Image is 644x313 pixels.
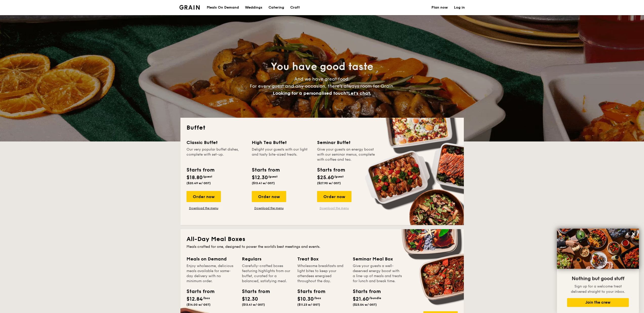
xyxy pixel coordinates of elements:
a: Logotype [179,5,200,10]
div: Carefully-crafted boxes featuring highlights from our buffet, curated for a balanced, satisfying ... [242,263,291,284]
span: And we have great food. For every guest and any occasion, there’s always room for Grain. [250,76,394,96]
div: Order now [252,191,286,202]
span: ($23.54 w/ GST) [353,303,377,306]
div: Give your guests an energy boost with our seminar menus, complete with coffee and tea. [317,147,376,162]
span: Sign up for a welcome treat delivered straight to your inbox. [571,284,625,294]
span: ($20.49 w/ GST) [186,181,211,185]
span: ($13.41 w/ GST) [242,303,265,306]
div: Delight your guests with our light and tasty bite-sized treats. [252,147,311,162]
div: Seminar Buffet [317,139,376,146]
span: ($27.90 w/ GST) [317,181,341,185]
span: /bundle [369,296,381,300]
a: Download the menu [317,206,351,210]
span: $12.84 [186,296,203,302]
div: Starts from [186,166,214,174]
div: Our very popular buffet dishes, complete with set-up. [186,147,246,162]
div: Meals crafted for one, designed to power the world's best meetings and events. [186,244,458,249]
span: ($14.00 w/ GST) [186,303,211,306]
span: ($13.41 w/ GST) [252,181,275,185]
span: /box [314,296,321,300]
span: /guest [334,175,344,178]
a: Download the menu [186,206,221,210]
img: Grain [179,5,200,10]
img: DSC07876-Edit02-Large.jpeg [557,229,639,269]
button: Close [630,230,638,238]
button: Join the crew [567,298,629,307]
span: /guest [268,175,278,178]
div: Starts from [317,166,345,174]
span: ($11.23 w/ GST) [297,303,320,306]
div: Order now [317,191,351,202]
div: Seminar Meal Box [353,255,402,262]
span: $10.30 [297,296,314,302]
div: Starts from [186,288,209,295]
div: Enjoy wholesome, delicious meals available for same-day delivery with no minimum order. [186,263,236,284]
div: Starts from [297,288,320,295]
h2: Buffet [186,124,458,132]
span: $12.30 [252,175,268,181]
div: Starts from [242,288,265,295]
div: Meals on Demand [186,255,236,262]
span: You have good taste [271,61,373,73]
div: Starts from [353,288,376,295]
div: Treat Box [297,255,347,262]
span: Looking for a personalised touch? [273,90,348,96]
a: Download the menu [252,206,286,210]
h2: All-Day Meal Boxes [186,235,458,243]
div: Starts from [252,166,279,174]
span: Let's chat. [348,90,371,96]
div: Give your guests a well-deserved energy boost with a line-up of meals and treats for lunch and br... [353,263,402,284]
span: $12.30 [242,296,258,302]
div: Wholesome breakfasts and light bites to keep your attendees energised throughout the day. [297,263,347,284]
span: /box [203,296,210,300]
div: High Tea Buffet [252,139,311,146]
span: /guest [203,175,212,178]
div: Classic Buffet [186,139,246,146]
div: Regulars [242,255,291,262]
div: Order now [186,191,221,202]
span: $21.60 [353,296,369,302]
span: Nothing but good stuff [572,276,624,282]
span: $18.80 [186,175,203,181]
span: $25.60 [317,175,334,181]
